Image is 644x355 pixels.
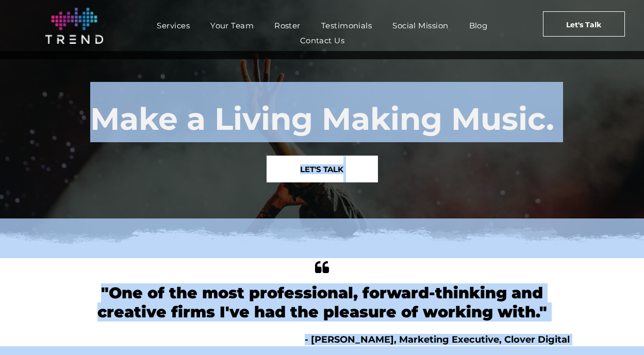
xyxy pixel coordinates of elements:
span: Let's Talk [566,12,601,38]
img: logo [45,8,103,44]
a: Let's Talk [543,11,625,37]
span: Make a Living Making Music. [90,100,554,138]
a: Your Team [200,18,264,33]
font: "One of the most professional, forward-thinking and creative firms I've had the pleasure of worki... [97,283,547,322]
a: Roster [264,18,311,33]
a: Testimonials [311,18,382,33]
a: Social Mission [382,18,458,33]
span: LET'S TALK [300,156,343,182]
a: LET'S TALK [267,156,378,182]
a: Contact Us [290,33,355,48]
span: - [PERSON_NAME], Marketing Executive, Clover Digital [305,334,570,345]
iframe: Chat Widget [458,235,644,355]
a: Blog [459,18,498,33]
a: Services [146,18,200,33]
